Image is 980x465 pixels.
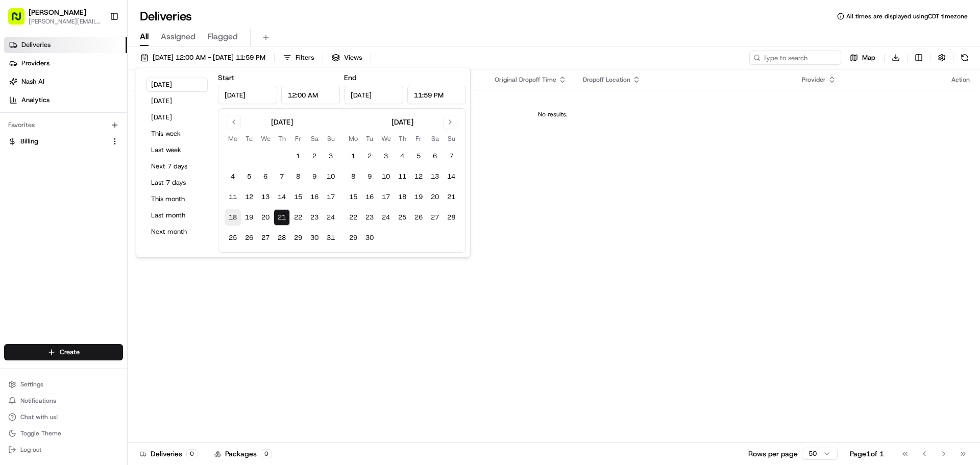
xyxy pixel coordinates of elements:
span: [PERSON_NAME][EMAIL_ADDRESS][DOMAIN_NAME] [29,17,102,26]
span: Map [862,53,875,62]
button: 6 [257,168,274,185]
span: Toggle Theme [20,429,61,437]
div: 💻 [86,149,94,157]
button: 4 [225,168,241,185]
button: 16 [306,189,323,205]
th: Friday [410,133,427,144]
button: Toggle Theme [4,426,123,440]
span: Assigned [161,31,195,43]
button: 9 [361,168,378,185]
button: 23 [361,209,378,226]
div: No results. [132,110,974,118]
button: 31 [323,230,339,246]
span: Original Dropoff Time [495,76,556,84]
button: Chat with us! [4,410,123,424]
div: 0 [261,449,272,458]
button: 2 [361,148,378,164]
button: 3 [323,148,339,164]
button: 30 [361,230,378,246]
button: 8 [345,168,361,185]
a: Powered byPylon [72,173,124,181]
button: This week [146,127,208,141]
div: Favorites [4,117,123,133]
span: Provider [802,76,826,84]
div: Packages [214,449,272,459]
button: 7 [443,148,459,164]
button: 6 [427,148,443,164]
button: 20 [257,209,274,226]
button: 25 [225,230,241,246]
button: 20 [427,189,443,205]
button: 26 [241,230,257,246]
button: [PERSON_NAME] [29,7,86,17]
h1: Deliveries [140,8,192,25]
button: 16 [361,189,378,205]
label: Start [218,73,234,82]
button: Last month [146,208,208,223]
button: Next month [146,225,208,239]
button: 11 [225,189,241,205]
p: Rows per page [748,449,798,459]
button: 12 [410,168,427,185]
button: 5 [241,168,257,185]
span: API Documentation [96,148,164,158]
button: 22 [290,209,306,226]
th: Friday [290,133,306,144]
button: [DATE] 12:00 AM - [DATE] 11:59 PM [136,51,270,65]
img: 1736555255976-a54dd68f-1ca7-489b-9aae-adbdc363a1c4 [10,97,29,116]
button: 28 [274,230,290,246]
button: 10 [323,168,339,185]
a: Analytics [4,92,127,108]
button: 9 [306,168,323,185]
button: 7 [274,168,290,185]
button: 21 [274,209,290,226]
button: 4 [394,148,410,164]
button: Settings [4,377,123,391]
button: 1 [290,148,306,164]
button: 27 [427,209,443,226]
div: Deliveries [140,449,198,459]
th: Saturday [427,133,443,144]
span: Deliveries [21,40,51,50]
th: Monday [345,133,361,144]
a: Billing [8,137,107,146]
span: Filters [296,53,314,62]
input: Time [281,86,340,104]
span: Knowledge Base [20,148,78,158]
a: Providers [4,55,127,71]
button: 12 [241,189,257,205]
a: 💻API Documentation [82,144,168,162]
span: Billing [20,137,38,146]
th: Thursday [274,133,290,144]
span: Settings [20,380,43,388]
a: 📗Knowledge Base [6,144,82,162]
button: Go to next month [443,115,457,129]
button: 26 [410,209,427,226]
button: 28 [443,209,459,226]
button: 19 [410,189,427,205]
button: Next 7 days [146,159,208,174]
input: Date [218,86,277,104]
button: 15 [345,189,361,205]
button: 1 [345,148,361,164]
button: Last week [146,143,208,157]
button: 29 [345,230,361,246]
a: Deliveries [4,37,127,53]
button: 14 [443,168,459,185]
button: 5 [410,148,427,164]
th: Sunday [443,133,459,144]
span: Chat with us! [20,413,58,421]
button: 24 [323,209,339,226]
label: End [344,73,356,82]
th: Wednesday [257,133,274,144]
button: Filters [279,51,318,65]
button: Notifications [4,394,123,408]
th: Tuesday [241,133,257,144]
span: All times are displayed using CDT timezone [846,12,968,20]
button: 23 [306,209,323,226]
button: Log out [4,443,123,457]
button: 18 [225,209,241,226]
div: [DATE] [391,117,413,127]
button: 15 [290,189,306,205]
